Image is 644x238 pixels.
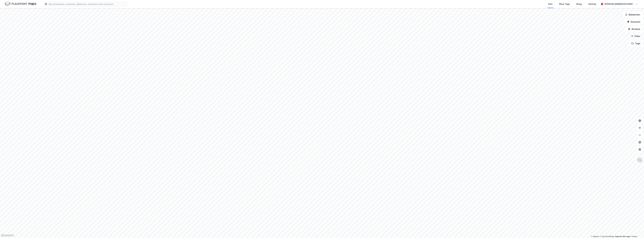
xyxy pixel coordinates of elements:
div: Verktøy [588,2,596,6]
button: Analyse [625,26,643,32]
a: Mapbox homepage [1,234,14,237]
button: Bokmerker [623,12,643,18]
a: OpenStreetMap [600,235,614,238]
div: Mine Tags [559,2,570,6]
button: Tags [629,40,643,46]
button: Datasett [625,19,643,25]
a: Mapbox [591,235,599,238]
img: logo.f888ab2527a4732fd821a326f86c7f29.svg [5,1,36,7]
img: Z [637,157,643,163]
iframe: Chat Widget [629,224,644,238]
div: [PERSON_NAME][GEOGRAPHIC_DATA] [604,2,634,6]
div: Kontrollprogram for chat [629,224,644,238]
a: Improve this map [615,235,630,238]
input: Søk på adresse, matrikkel, gårdeiere, leietakere eller personer [47,2,127,6]
button: Filter [628,33,643,39]
div: Kart [548,2,552,6]
div: Bolig [576,2,582,6]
